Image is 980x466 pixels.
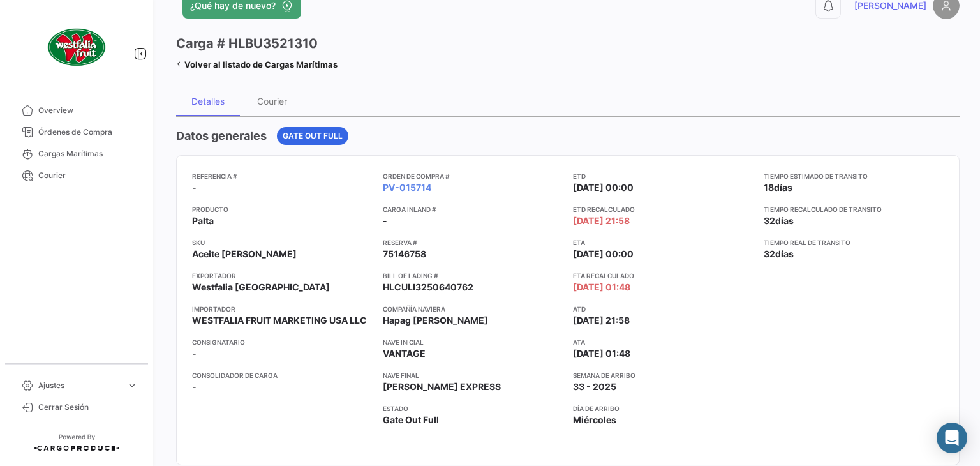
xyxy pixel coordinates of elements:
[383,281,473,294] span: HLCULI3250640762
[383,304,563,314] app-card-info-title: Compañía naviera
[45,15,108,79] img: client-50.png
[573,248,634,260] span: [DATE] 00:00
[764,215,775,226] span: 32
[383,181,431,194] a: PV-015714
[192,370,373,380] app-card-info-title: Consolidador de Carga
[10,143,143,165] a: Cargas Marítimas
[573,171,754,181] app-card-info-title: ETD
[192,204,373,214] app-card-info-title: Producto
[10,100,143,121] a: Overview
[257,96,287,107] div: Courier
[764,182,774,193] span: 18
[573,214,630,227] span: [DATE] 21:58
[38,126,138,138] span: Órdenes de Compra
[764,248,775,259] span: 32
[764,237,944,248] app-card-info-title: Tiempo real de transito
[383,370,563,380] app-card-info-title: Nave final
[383,403,563,414] app-card-info-title: Estado
[383,171,563,181] app-card-info-title: Orden de Compra #
[192,337,373,347] app-card-info-title: Consignatario
[383,347,426,360] span: VANTAGE
[573,380,616,393] span: 33 - 2025
[383,237,563,248] app-card-info-title: Reserva #
[38,105,138,116] span: Overview
[573,281,630,294] span: [DATE] 01:48
[573,337,754,347] app-card-info-title: ATA
[383,380,501,393] span: [PERSON_NAME] EXPRESS
[126,380,138,391] span: expand_more
[383,414,439,426] span: Gate Out Full
[383,204,563,214] app-card-info-title: Carga inland #
[383,271,563,281] app-card-info-title: Bill of Lading #
[192,347,197,360] span: -
[937,423,967,453] div: Abrir Intercom Messenger
[573,414,616,426] span: Miércoles
[192,237,373,248] app-card-info-title: SKU
[764,204,944,214] app-card-info-title: Tiempo recalculado de transito
[38,380,121,391] span: Ajustes
[775,248,794,259] span: días
[191,96,225,107] div: Detalles
[192,171,373,181] app-card-info-title: Referencia #
[192,214,214,227] span: Palta
[192,281,330,294] span: Westfalia [GEOGRAPHIC_DATA]
[10,165,143,186] a: Courier
[283,130,343,142] span: Gate Out Full
[192,248,297,260] span: Aceite [PERSON_NAME]
[38,170,138,181] span: Courier
[383,314,488,327] span: Hapag [PERSON_NAME]
[176,127,267,145] h4: Datos generales
[383,248,426,260] span: 75146758
[775,215,794,226] span: días
[573,271,754,281] app-card-info-title: ETA Recalculado
[192,380,197,393] span: -
[573,314,630,327] span: [DATE] 21:58
[383,337,563,347] app-card-info-title: Nave inicial
[38,402,138,413] span: Cerrar Sesión
[573,347,630,360] span: [DATE] 01:48
[573,403,754,414] app-card-info-title: Día de Arribo
[192,271,373,281] app-card-info-title: Exportador
[38,148,138,160] span: Cargas Marítimas
[176,56,338,73] a: Volver al listado de Cargas Marítimas
[573,204,754,214] app-card-info-title: ETD Recalculado
[176,34,318,52] h3: Carga # HLBU3521310
[10,121,143,143] a: Órdenes de Compra
[573,181,634,194] span: [DATE] 00:00
[573,304,754,314] app-card-info-title: ATD
[383,214,387,227] span: -
[764,171,944,181] app-card-info-title: Tiempo estimado de transito
[192,304,373,314] app-card-info-title: Importador
[774,182,792,193] span: días
[192,181,197,194] span: -
[573,237,754,248] app-card-info-title: ETA
[573,370,754,380] app-card-info-title: Semana de Arribo
[192,314,367,327] span: WESTFALIA FRUIT MARKETING USA LLC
